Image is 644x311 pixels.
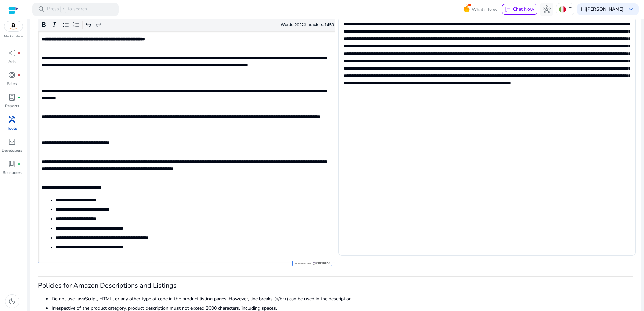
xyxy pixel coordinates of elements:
div: Words: Characters: [281,21,334,29]
img: it.svg [559,6,566,13]
p: Hi [581,7,624,12]
span: keyboard_arrow_down [626,5,635,13]
button: hub [540,3,553,16]
span: fiber_manual_record [18,96,20,99]
span: chat [505,6,512,13]
p: Ads [8,59,16,65]
span: lab_profile [8,93,16,101]
label: 1459 [324,22,334,27]
p: Developers [2,147,22,153]
span: fiber_manual_record [18,51,20,54]
span: donut_small [8,71,16,79]
label: 202 [294,22,302,27]
span: What's New [472,4,498,15]
b: [PERSON_NAME] [586,6,624,12]
p: Marketplace [4,34,23,39]
span: / [60,6,66,13]
li: Do not use JavaScript, HTML, or any other type of code in the product listing pages. However, lin... [52,295,633,302]
p: Tools [7,125,17,131]
button: chatChat Now [502,4,537,15]
h3: Policies for Amazon Descriptions and Listings [38,282,633,290]
span: code_blocks [8,138,16,146]
div: Rich Text Editor. Editing area: main. Press Alt+0 for help. [38,31,335,263]
p: Reports [5,103,19,109]
span: Chat Now [513,6,534,12]
span: search [38,5,46,13]
p: Press to search [47,6,87,13]
p: Resources [3,170,22,176]
span: campaign [8,49,16,57]
span: dark_mode [8,297,16,305]
span: fiber_manual_record [18,74,20,76]
p: IT [567,3,571,15]
span: Powered by [294,262,311,265]
span: fiber_manual_record [18,163,20,165]
img: amazon.svg [4,21,23,31]
span: hub [543,5,551,13]
p: Sales [7,81,17,87]
span: book_4 [8,160,16,168]
div: Editor toolbar [38,19,335,31]
span: handyman [8,115,16,124]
